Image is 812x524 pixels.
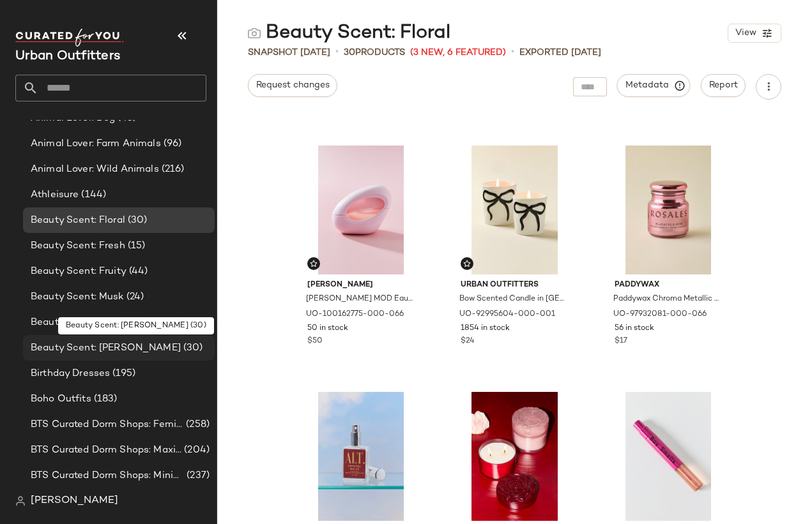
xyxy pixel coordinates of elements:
span: (15) [125,239,146,253]
span: 50 in stock [307,323,348,334]
span: BTS Curated Dorm Shops: Minimalist [31,468,184,483]
span: Beauty Scent: Floral [31,213,125,228]
span: (216) [159,162,185,177]
img: svg%3e [15,496,26,506]
span: (47) [129,315,149,330]
span: (237) [184,468,210,483]
span: 1854 in stock [461,323,510,334]
span: • [511,45,514,60]
span: Beauty Scent: Fruity [31,264,126,279]
span: (30) [125,213,148,228]
span: UO-92995604-000-001 [459,309,555,320]
span: UO-100162775-000-066 [306,309,404,320]
img: svg%3e [463,260,471,267]
span: Paddywax Chroma Metallic 3 oz Scented Candle in Black Fig/Rose at Urban Outfitters [613,294,721,305]
img: 97932081_066_b [604,146,733,274]
img: 100162775_066_b [297,146,425,274]
span: Bow Scented Candle in [GEOGRAPHIC_DATA] at Urban Outfitters [459,294,567,305]
img: svg%3e [248,27,261,40]
span: (30) [181,341,203,356]
span: (258) [183,417,210,432]
div: Products [344,46,405,59]
span: Paddywax [615,280,723,291]
p: Exported [DATE] [519,46,601,59]
span: View [735,28,756,38]
span: (195) [110,366,135,381]
span: 30 [344,48,355,57]
span: Boho Outfits [31,392,91,407]
span: (3 New, 6 Featured) [410,46,506,59]
span: • [335,45,339,60]
span: Snapshot [DATE] [248,46,330,59]
button: Report [701,74,746,97]
img: 105200760_065_b [604,392,733,521]
span: Athleisure [31,188,79,202]
span: 56 in stock [615,323,654,334]
img: cfy_white_logo.C9jOOHJF.svg [15,29,124,47]
button: View [728,24,781,43]
span: (44) [126,264,148,279]
span: (96) [161,137,182,151]
span: Metadata [625,80,683,91]
span: (24) [124,290,144,304]
span: (183) [91,392,118,407]
span: $24 [461,336,475,347]
span: Report [709,80,738,91]
img: svg%3e [310,260,318,267]
span: Beauty Scent: Sweet [31,315,129,330]
span: Animal Lover: Wild Animals [31,162,159,177]
span: (204) [181,443,210,458]
button: Metadata [617,74,691,97]
span: BTS Curated Dorm Shops: Maximalist [31,443,181,458]
span: Urban Outfitters [461,280,569,291]
span: Current Company Name [15,50,120,63]
img: 92995604_001_b [450,146,579,274]
span: Request changes [256,80,330,91]
span: Birthday Dresses [31,366,110,381]
span: (144) [79,188,106,202]
span: Beauty Scent: Musk [31,290,124,304]
span: [PERSON_NAME] MOD Eau De Parfum Fragrance in Pink at Urban Outfitters [306,294,414,305]
span: [PERSON_NAME] [307,280,415,291]
button: Request changes [248,74,337,97]
span: UO-97932081-000-066 [613,309,707,320]
img: 94897493_060_b [450,392,579,521]
img: 86811759_064_b [297,392,425,521]
span: $50 [307,336,323,347]
span: Beauty Scent: Fresh [31,239,125,253]
span: Beauty Scent: [PERSON_NAME] [31,341,181,356]
div: Beauty Scent: Floral [248,20,450,46]
span: Animal Lover: Farm Animals [31,137,161,151]
span: BTS Curated Dorm Shops: Feminine [31,417,183,432]
span: [PERSON_NAME] [31,493,118,509]
span: $17 [615,336,627,347]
